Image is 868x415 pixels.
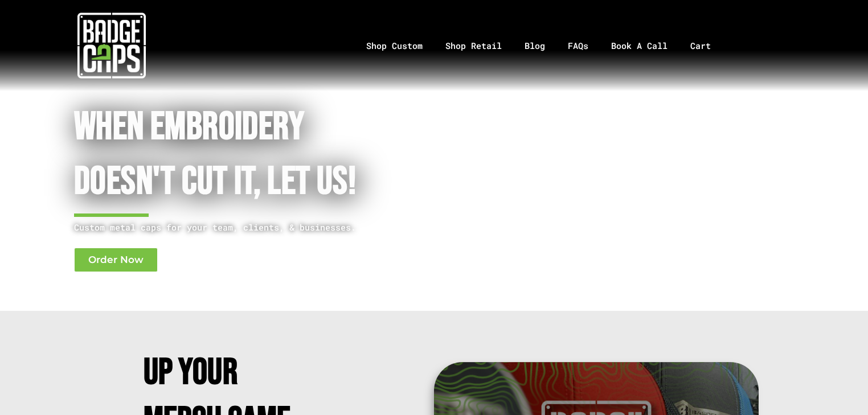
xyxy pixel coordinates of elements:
a: Cart [679,16,736,76]
p: Custom metal caps for your team, clients, & businesses. [74,220,385,235]
img: badgecaps white logo with green acccent [77,11,146,80]
a: Shop Retail [434,16,513,76]
nav: Menu [223,16,868,76]
a: Blog [513,16,556,76]
span: Order Now [88,255,144,265]
a: Book A Call [600,16,679,76]
a: FAQs [556,16,600,76]
a: Order Now [74,248,158,272]
a: Shop Custom [355,16,434,76]
h1: When Embroidery Doesn't cut it, Let Us! [74,100,385,210]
